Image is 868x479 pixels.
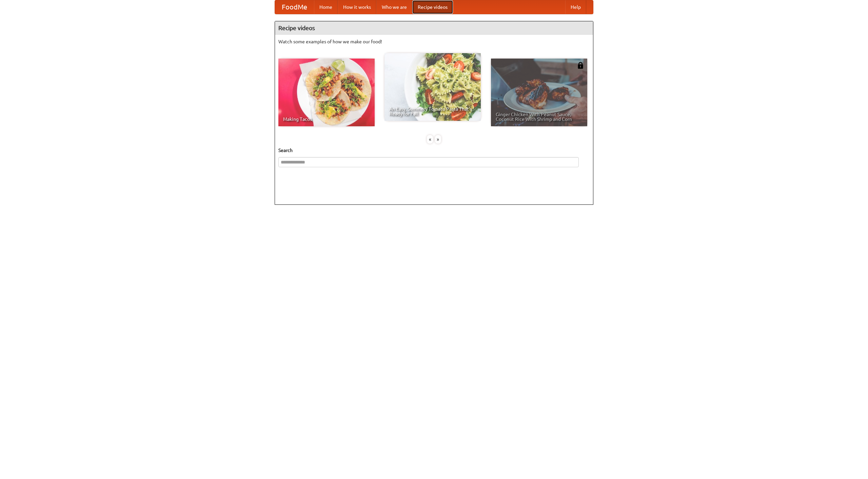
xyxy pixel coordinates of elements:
a: FoodMe [275,0,314,14]
a: Home [314,0,338,14]
a: Who we are [376,0,412,14]
div: » [435,135,441,144]
a: How it works [338,0,376,14]
h4: Recipe videos [275,21,593,35]
a: Help [565,0,586,14]
a: An Easy, Summery Tomato Pasta That's Ready for Fall [384,53,481,121]
span: An Easy, Summery Tomato Pasta That's Ready for Fall [389,107,476,116]
h5: Search [278,147,590,154]
a: Recipe videos [412,0,453,14]
img: 483408.png [577,62,584,69]
div: « [427,135,433,144]
p: Watch some examples of how we make our food! [278,38,590,45]
a: Making Tacos [278,59,375,126]
span: Making Tacos [283,117,370,122]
